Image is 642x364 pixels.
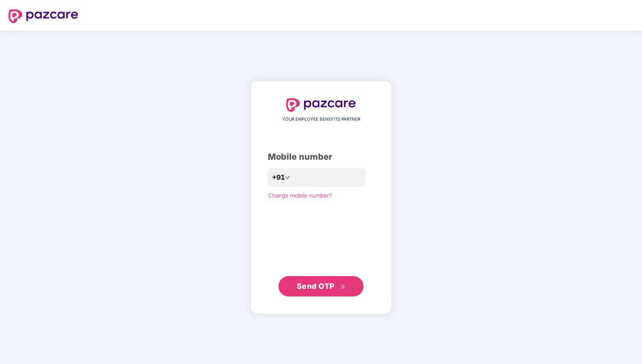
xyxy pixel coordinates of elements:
img: logo [9,9,78,23]
img: logo [286,98,356,112]
span: Send OTP [297,282,335,291]
button: Send OTPdouble-right [278,276,364,296]
span: down [285,175,290,180]
span: double-right [340,284,346,290]
div: Mobile number [268,150,374,164]
a: Change mobile number? [268,192,332,199]
span: YOUR EMPLOYEE BENEFITS PARTNER [282,116,360,123]
span: +91 [272,172,285,183]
